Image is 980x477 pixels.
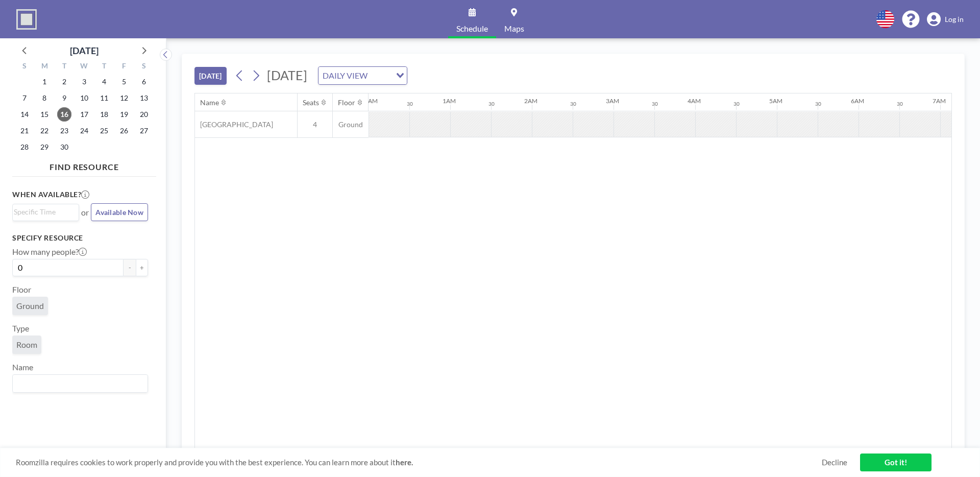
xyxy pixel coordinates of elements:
div: W [75,60,94,74]
div: M [35,60,55,74]
span: Tuesday, September 16, 2025 [57,107,71,122]
span: Monday, September 15, 2025 [37,107,52,122]
span: Sunday, September 21, 2025 [17,124,32,138]
label: Name [12,362,33,372]
label: Type [12,323,29,333]
span: Wednesday, September 24, 2025 [77,124,91,138]
input: Search for option [371,69,390,82]
div: T [94,60,114,74]
div: Seats [303,98,319,107]
div: F [114,60,134,74]
div: 7AM [933,97,946,105]
span: Saturday, September 6, 2025 [137,75,151,89]
span: Sunday, September 7, 2025 [17,91,32,105]
div: 4AM [688,97,701,105]
span: Friday, September 5, 2025 [117,75,131,89]
span: Ground [16,301,44,311]
span: Tuesday, September 2, 2025 [57,75,71,89]
span: 4 [298,120,332,129]
div: Floor [338,98,355,107]
div: Search for option [13,375,148,392]
a: here. [396,458,413,467]
span: Maps [504,25,524,33]
div: 30 [407,101,413,107]
span: Roomzilla requires cookies to work properly and provide you with the best experience. You can lea... [16,458,822,467]
button: + [136,259,148,276]
label: How many people? [12,247,87,257]
span: Friday, September 19, 2025 [117,107,131,122]
div: 3AM [606,97,619,105]
span: Log in [945,15,964,24]
span: Tuesday, September 9, 2025 [57,91,71,105]
span: Wednesday, September 3, 2025 [77,75,91,89]
div: Search for option [318,67,407,84]
span: Sunday, September 14, 2025 [17,107,32,122]
div: 6AM [851,97,864,105]
span: Thursday, September 11, 2025 [97,91,111,105]
span: [DATE] [267,67,307,83]
div: S [134,60,154,74]
a: Got it! [860,454,932,471]
div: T [55,60,75,74]
span: Ground [333,120,369,129]
span: Wednesday, September 10, 2025 [77,91,91,105]
span: Sunday, September 28, 2025 [17,140,32,154]
div: 5AM [769,97,782,105]
div: 30 [488,101,495,107]
button: - [124,259,136,276]
a: Log in [927,12,964,27]
button: [DATE] [194,67,227,85]
span: Monday, September 29, 2025 [37,140,52,154]
input: Search for option [14,206,73,218]
span: Room [16,340,37,350]
div: 30 [570,101,576,107]
div: S [15,60,35,74]
input: Search for option [14,377,142,390]
span: Saturday, September 13, 2025 [137,91,151,105]
span: Thursday, September 4, 2025 [97,75,111,89]
h3: Specify resource [12,233,148,243]
span: Friday, September 26, 2025 [117,124,131,138]
span: Available Now [95,208,143,217]
span: Friday, September 12, 2025 [117,91,131,105]
span: Wednesday, September 17, 2025 [77,107,91,122]
h4: FIND RESOURCE [12,158,156,172]
div: 30 [652,101,658,107]
div: [DATE] [70,43,99,58]
span: or [81,207,89,218]
div: 30 [733,101,740,107]
div: Search for option [13,204,79,220]
a: Decline [822,458,847,467]
button: Available Now [91,203,148,221]
span: Tuesday, September 30, 2025 [57,140,71,154]
span: Monday, September 22, 2025 [37,124,52,138]
span: DAILY VIEW [321,69,370,82]
label: Floor [12,284,31,295]
div: Name [200,98,219,107]
span: Saturday, September 20, 2025 [137,107,151,122]
div: 30 [897,101,903,107]
div: 2AM [524,97,537,105]
span: Monday, September 1, 2025 [37,75,52,89]
span: Thursday, September 25, 2025 [97,124,111,138]
span: Schedule [456,25,488,33]
span: [GEOGRAPHIC_DATA] [195,120,273,129]
span: Saturday, September 27, 2025 [137,124,151,138]
div: 12AM [361,97,378,105]
img: organization-logo [16,9,37,30]
span: Monday, September 8, 2025 [37,91,52,105]
div: 1AM [443,97,456,105]
span: Tuesday, September 23, 2025 [57,124,71,138]
div: 30 [815,101,821,107]
span: Thursday, September 18, 2025 [97,107,111,122]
